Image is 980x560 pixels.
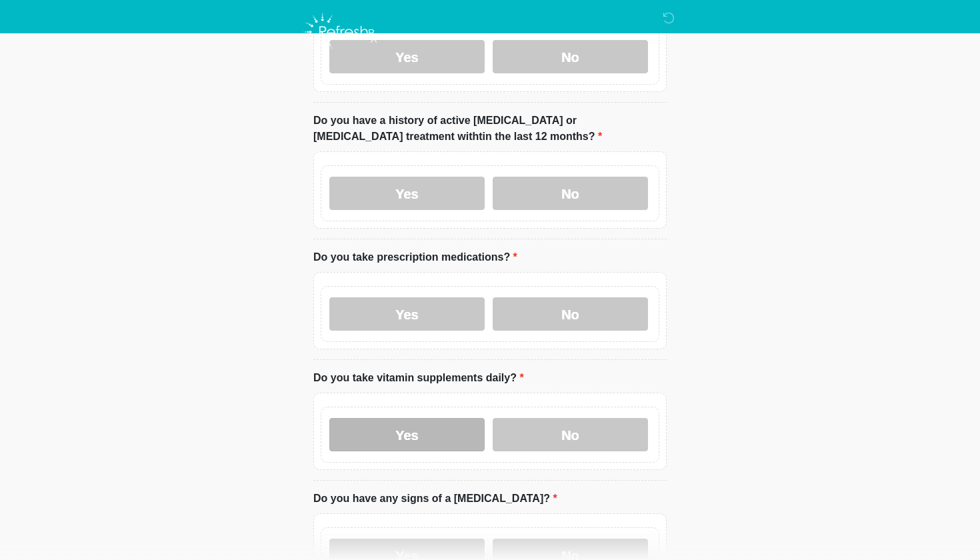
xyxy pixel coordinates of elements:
[329,297,485,331] label: Yes
[493,297,648,331] label: No
[493,418,648,451] label: No
[329,418,485,451] label: Yes
[329,177,485,210] label: Yes
[313,249,517,265] label: Do you take prescription medications?
[313,370,524,386] label: Do you take vitamin supplements daily?
[313,491,557,507] label: Do you have any signs of a [MEDICAL_DATA]?
[300,10,381,54] img: Refresh RX Logo
[493,177,648,210] label: No
[313,113,667,145] label: Do you have a history of active [MEDICAL_DATA] or [MEDICAL_DATA] treatment withtin the last 12 mo...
